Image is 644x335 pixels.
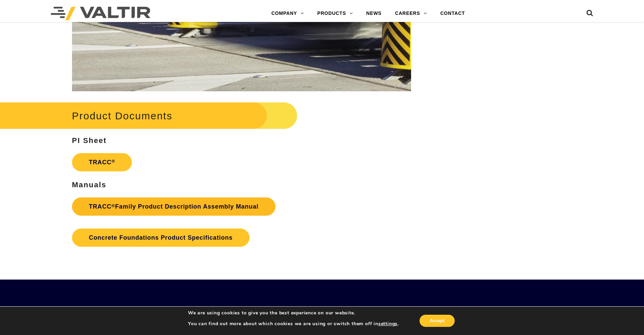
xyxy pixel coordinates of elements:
[311,7,360,20] a: PRODUCTS
[378,321,398,327] button: settings
[359,7,388,20] a: NEWS
[72,136,107,145] strong: PI Sheet
[51,7,150,20] img: Valtir
[112,203,115,208] sup: ®
[433,7,472,20] a: CONTACT
[112,159,115,164] sup: ®
[72,153,132,171] a: TRACC®
[388,7,434,20] a: CAREERS
[420,315,455,327] button: Accept
[72,229,249,247] a: Concrete Foundations Product Specifications
[72,197,276,216] a: TRACC®Family Product Description Assembly Manual
[265,7,311,20] a: COMPANY
[188,321,399,327] p: You can find out more about which cookies we are using or switch them off in .
[72,181,106,189] strong: Manuals
[188,310,399,316] p: We are using cookies to give you the best experience on our website.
